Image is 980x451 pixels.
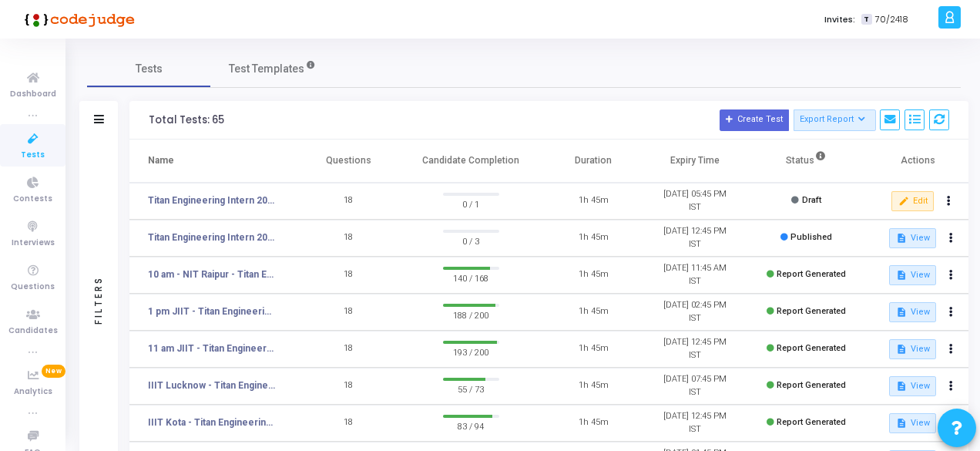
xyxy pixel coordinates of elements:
[13,193,52,206] span: Contests
[399,140,542,183] th: Candidate Completion
[895,233,906,244] mat-icon: description
[298,331,400,368] td: 18
[777,417,846,427] span: Report Generated
[644,183,746,220] td: [DATE] 05:45 PM IST
[794,109,876,131] button: Export Report
[92,215,106,385] div: Filters
[867,140,968,183] th: Actions
[875,13,908,26] span: 70/2418
[14,385,52,399] span: Analytics
[298,220,400,257] td: 18
[889,265,936,285] button: View
[895,381,906,392] mat-icon: description
[298,405,400,442] td: 18
[42,365,65,378] span: New
[644,294,746,331] td: [DATE] 02:45 PM IST
[148,231,276,244] a: Titan Engineering Intern 2026
[149,114,224,126] div: Total Tests: 65
[148,305,276,318] a: 1 pm JIIT - Titan Engineering Intern 2026
[443,233,499,248] span: 0 / 3
[889,339,936,359] button: View
[298,257,400,294] td: 18
[148,268,276,281] a: 10 am - NIT Raipur - Titan Engineering Intern 2026
[644,140,746,183] th: Expiry Time
[802,195,821,205] span: Draft
[644,220,746,257] td: [DATE] 12:45 PM IST
[644,368,746,405] td: [DATE] 07:45 PM IST
[11,281,55,294] span: Questions
[542,331,644,368] td: 1h 45m
[136,61,163,77] span: Tests
[745,140,867,183] th: Status
[229,61,304,77] span: Test Templates
[644,257,746,294] td: [DATE] 11:45 AM IST
[777,343,846,353] span: Report Generated
[895,344,906,355] mat-icon: description
[298,140,400,183] th: Questions
[148,379,276,392] a: IIIT Lucknow - Titan Engineering Intern 2026
[644,331,746,368] td: [DATE] 12:45 PM IST
[148,342,276,355] a: 11 am JIIT - Titan Engineering Intern 2026
[898,196,908,207] mat-icon: edit
[298,183,400,220] td: 18
[644,405,746,442] td: [DATE] 12:45 PM IST
[889,376,936,396] button: View
[895,418,906,429] mat-icon: description
[542,405,644,442] td: 1h 45m
[148,416,276,429] a: IIIT Kota - Titan Engineering Intern 2026
[720,109,789,131] button: Create Test
[21,149,45,162] span: Tests
[891,191,934,211] button: Edit
[443,196,499,211] span: 0 / 1
[19,4,135,35] img: logo
[542,183,644,220] td: 1h 45m
[298,368,400,405] td: 18
[777,380,846,390] span: Report Generated
[10,88,56,101] span: Dashboard
[443,344,499,359] span: 193 / 200
[148,194,276,207] a: Titan Engineering Intern 2026
[790,232,832,242] span: Published
[129,140,298,183] th: Name
[861,14,871,25] span: T
[889,228,936,248] button: View
[895,270,906,281] mat-icon: description
[542,140,644,183] th: Duration
[12,237,55,250] span: Interviews
[443,307,499,322] span: 188 / 200
[889,413,936,433] button: View
[889,302,936,322] button: View
[443,418,499,433] span: 83 / 94
[542,294,644,331] td: 1h 45m
[542,220,644,257] td: 1h 45m
[443,270,499,285] span: 140 / 168
[824,13,855,26] label: Invites:
[542,368,644,405] td: 1h 45m
[777,306,846,316] span: Report Generated
[443,381,499,396] span: 55 / 73
[8,325,58,338] span: Candidates
[542,257,644,294] td: 1h 45m
[895,307,906,318] mat-icon: description
[298,294,400,331] td: 18
[777,269,846,279] span: Report Generated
